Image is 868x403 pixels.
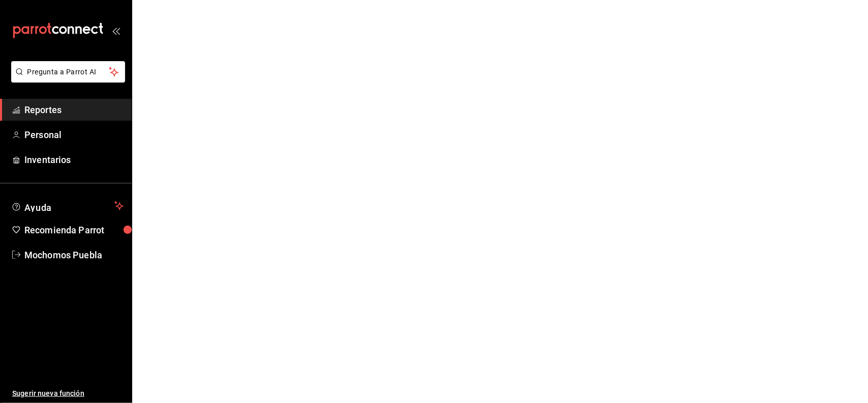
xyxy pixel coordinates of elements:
[12,388,124,399] span: Sugerir nueva función
[24,153,124,167] span: Inventarios
[24,223,124,237] span: Recomienda Parrot
[7,74,125,85] a: Pregunta a Parrot AI
[112,26,120,35] button: open_drawer_menu
[27,67,109,77] span: Pregunta a Parrot AI
[24,103,124,117] span: Reportes
[24,200,110,212] span: Ayuda
[24,128,124,142] span: Personal
[11,61,125,83] button: Pregunta a Parrot AI
[24,248,124,262] span: Mochomos Puebla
